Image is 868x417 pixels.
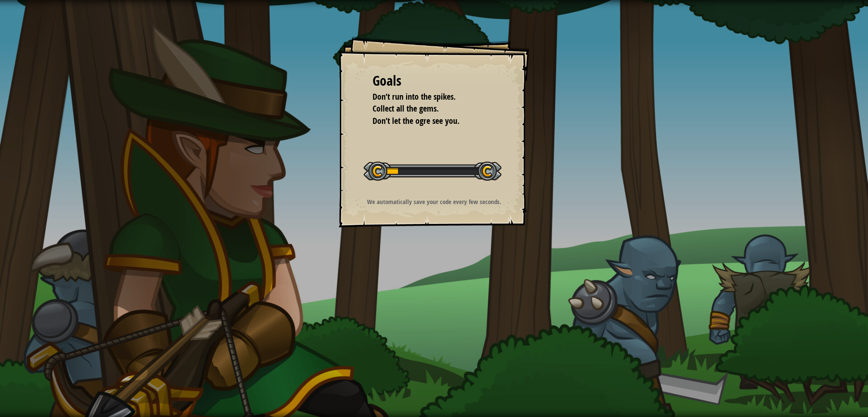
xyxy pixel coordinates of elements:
li: Collect all the gems. [362,103,493,115]
span: Don’t run into the spikes. [373,91,456,102]
div: Delete [3,26,865,34]
div: Sort New > Old [3,11,865,19]
span: Collect all the gems. [373,103,439,114]
div: Sign out [3,42,865,49]
div: Sort A > Z [3,3,865,11]
span: Don’t let the ogre see you. [373,115,459,126]
div: Move To ... [3,19,865,26]
div: Rename [3,49,865,57]
p: We automatically save your code every few seconds. [349,197,519,206]
div: Move To ... [3,57,865,64]
li: Don’t run into the spikes. [362,91,493,103]
div: Goals [373,71,495,91]
li: Don’t let the ogre see you. [362,115,493,127]
div: Options [3,34,865,42]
